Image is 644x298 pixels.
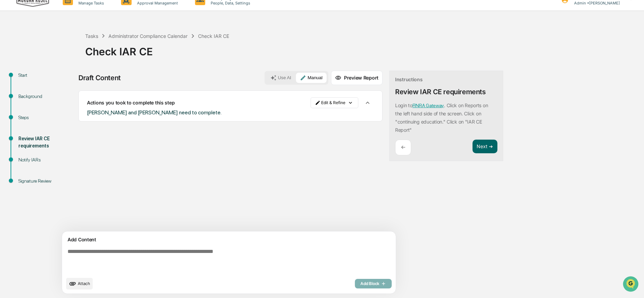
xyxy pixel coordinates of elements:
div: Signature Review [18,178,74,185]
div: Review IAR CE requirements [395,88,486,96]
div: Administrator Compliance Calendar [108,33,188,39]
p: How can we help? [7,14,124,25]
div: Review IAR CE requirements [18,135,74,150]
button: Next ➔ [473,140,497,154]
span: Data Lookup [14,99,43,106]
span: Pylon [68,116,83,121]
button: upload document [66,278,93,289]
div: Check IAR CE [198,33,229,39]
div: 🔎 [7,100,12,105]
p: Login to . Click on Reports on the left hand side of the screen. Click on "continuing education."... [395,102,488,133]
div: Background [18,93,74,100]
a: 🖐️Preclearance [4,83,47,96]
a: Powered byPylon [48,115,83,121]
p: Actions you took to complete this step [87,100,175,105]
img: 1746055101610-c473b297-6a78-478c-a979-82029cc54cd1 [7,52,19,65]
div: Steps [18,114,74,121]
div: Check IAR CE [85,40,641,58]
div: 🗄️ [49,87,55,92]
div: Add Content [66,236,392,244]
button: Manual [296,73,327,83]
div: Tasks [85,33,98,39]
p: Manage Tasks [73,1,107,5]
span: Attestations [56,86,85,93]
button: Start new chat [116,54,124,62]
a: 🔎Data Lookup [4,96,46,109]
button: Edit & Refine [311,97,358,108]
p: Admin • [PERSON_NAME] [569,1,620,5]
p: People, Data, Settings [205,1,254,5]
button: Preview Report [331,71,383,85]
a: 🗄️Attestations [47,83,87,96]
p: ← [401,144,405,151]
span: Attach [78,281,90,286]
span: Preclearance [14,86,44,93]
div: Start new chat [23,52,112,59]
div: We're available if you need us! [23,59,86,65]
div: Instructions [395,76,423,82]
p: Approval Management [132,1,181,5]
iframe: Open customer support [622,275,641,294]
button: Use AI [266,73,295,83]
div: 🖐️ [7,87,12,92]
span: [PERSON_NAME] and [PERSON_NAME] need to complete. [87,109,222,116]
div: Start [18,72,74,79]
div: Notify IARs [18,156,74,164]
div: Draft Content [78,74,121,82]
a: FINRA Gateway [413,103,444,108]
